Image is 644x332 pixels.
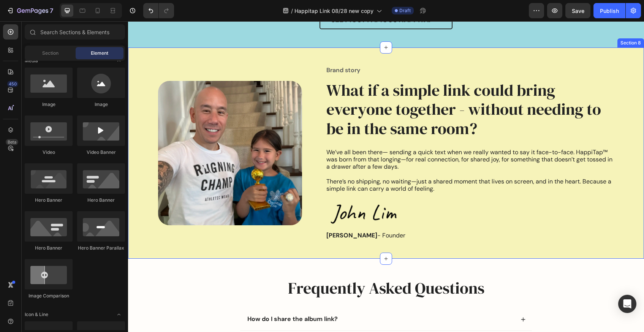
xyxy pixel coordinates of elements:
button: 7 [3,3,57,18]
span: Icon & Line [25,311,48,318]
input: Search Sections & Elements [25,24,125,40]
p: How do I share the album link? [119,294,210,302]
p: 7 [50,6,53,15]
p: We’ve all been there— sending a quick text when we really wanted to say it face-to-face. HappiTap... [198,127,485,149]
div: Hero Banner [25,197,73,204]
div: Image Comparison [25,292,73,299]
span: Happitap Link 08/28 new copy [294,7,373,15]
div: Open Intercom Messenger [618,295,636,313]
span: Toggle open [113,55,125,67]
span: Section [42,50,59,57]
div: Image [77,101,125,108]
span: Toggle open [113,308,125,321]
div: Beta [6,139,18,145]
div: Hero Banner Parallax [77,245,125,251]
button: Publish [593,3,625,18]
div: Hero Banner [25,245,73,251]
div: Publish [600,7,619,15]
div: Image [25,101,73,108]
p: - Founder [198,210,485,218]
h2: What if a simple link could bring everyone together - without needing to be in the same room? [198,58,486,117]
div: Hero Banner [77,197,125,204]
p: Brand story [198,45,485,53]
span: Element [91,50,108,57]
div: Video Banner [77,149,125,156]
span: / [291,7,293,15]
div: Undo/Redo [143,3,174,18]
p: There’s no shipping, no waiting—just a shared moment that lives on screen, and in the heart. Beca... [198,157,485,171]
div: 450 [7,81,18,87]
h2: Frequently Asked Questions [112,256,404,278]
span: Save [572,8,584,14]
div: Video [25,149,73,156]
iframe: Design area [128,21,644,332]
img: gempages_575595159526310851-a3473859-8f99-423c-b070-8f2b59822f5c.png [198,181,274,205]
button: Save [565,3,590,18]
div: Section 8 [491,18,514,25]
strong: [PERSON_NAME] [198,210,249,218]
span: Media [25,57,38,64]
span: Draft [399,7,411,14]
